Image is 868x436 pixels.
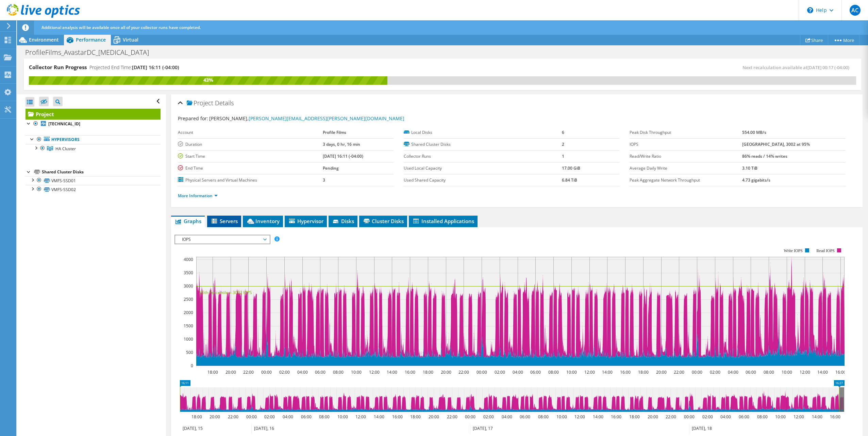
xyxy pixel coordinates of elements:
[673,369,684,375] text: 22:00
[323,165,339,171] b: Pending
[207,369,218,375] text: 18:00
[209,115,404,122] span: [PERSON_NAME],
[386,369,397,375] text: 14:00
[483,414,494,420] text: 02:00
[562,177,577,183] b: 6.84 TiB
[333,369,343,375] text: 08:00
[691,369,702,375] text: 00:00
[404,153,562,160] label: Collector Runs
[89,64,179,71] h4: Projected End Time:
[29,76,387,84] div: 43%
[184,336,193,342] text: 1000
[465,414,475,420] text: 00:00
[246,414,256,420] text: 00:00
[246,218,280,224] span: Inventory
[548,369,558,375] text: 08:00
[211,218,238,224] span: Servers
[630,177,742,184] label: Peak Aggregate Network Throughput
[422,369,433,375] text: 18:00
[566,369,577,375] text: 10:00
[519,414,530,420] text: 06:00
[757,414,767,420] text: 08:00
[42,168,161,176] div: Shared Cluster Disks
[243,369,253,375] text: 22:00
[363,218,404,224] span: Cluster Disks
[187,100,213,107] span: Project
[742,64,853,71] span: Next recalculation available at
[742,129,766,135] b: 554.00 MB/s
[288,218,323,224] span: Hypervisor
[812,414,822,420] text: 14:00
[337,414,348,420] text: 10:00
[323,141,360,147] b: 3 days, 0 hr, 16 min
[638,369,648,375] text: 18:00
[55,146,76,152] span: HA Cluster
[630,165,742,172] label: Average Daily Write
[178,141,323,148] label: Duration
[404,177,562,184] label: Used Shared Capacity
[656,369,666,375] text: 20:00
[191,414,202,420] text: 18:00
[799,369,810,375] text: 12:00
[29,36,59,43] span: Environment
[630,129,742,136] label: Peak Disk Throughput
[191,363,193,369] text: 0
[592,414,603,420] text: 14:00
[261,369,271,375] text: 00:00
[630,141,742,148] label: IOPS
[830,414,840,420] text: 16:00
[494,369,505,375] text: 02:00
[828,35,859,45] a: More
[186,349,193,355] text: 500
[178,165,323,172] label: End Time
[279,369,289,375] text: 02:00
[22,49,160,56] h1: ProfileFilms_AvastarDC_[MEDICAL_DATA]
[720,414,731,420] text: 04:00
[282,414,293,420] text: 04:00
[184,296,193,302] text: 2500
[132,64,179,71] span: [DATE] 16:11 (-04:00)
[620,369,630,375] text: 16:00
[26,144,161,153] a: HA Cluster
[530,369,540,375] text: 06:00
[323,153,363,159] b: [DATE] 16:11 (-04:00)
[319,414,329,420] text: 08:00
[793,414,804,420] text: 12:00
[742,165,757,171] b: 3.10 TiB
[440,369,451,375] text: 20:00
[315,369,325,375] text: 06:00
[264,414,274,420] text: 02:00
[684,414,694,420] text: 00:00
[835,369,846,375] text: 16:00
[404,165,562,172] label: Used Local Capacity
[562,141,564,147] b: 2
[775,414,785,420] text: 10:00
[228,414,238,420] text: 22:00
[392,414,402,420] text: 16:00
[184,283,193,289] text: 3000
[26,120,161,128] a: [TECHNICAL_ID]
[710,369,720,375] text: 02:00
[178,129,323,136] label: Account
[174,218,201,224] span: Graphs
[249,115,404,122] a: [PERSON_NAME][EMAIL_ADDRESS][PERSON_NAME][DOMAIN_NAME]
[763,369,774,375] text: 08:00
[630,153,742,160] label: Read/Write Ratio
[178,177,323,184] label: Physical Servers and Virtual Machines
[48,121,80,127] b: [TECHNICAL_ID]
[178,153,323,160] label: Start Time
[26,135,161,144] a: Hypervisors
[404,129,562,136] label: Local Disks
[26,109,161,120] a: Project
[574,414,585,420] text: 12:00
[332,218,354,224] span: Disks
[373,414,384,420] text: 14:00
[184,323,193,329] text: 1500
[817,369,828,375] text: 14:00
[584,369,595,375] text: 12:00
[742,177,770,183] b: 4.73 gigabits/s
[611,414,621,420] text: 16:00
[738,414,749,420] text: 06:00
[225,369,236,375] text: 20:00
[355,414,366,420] text: 12:00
